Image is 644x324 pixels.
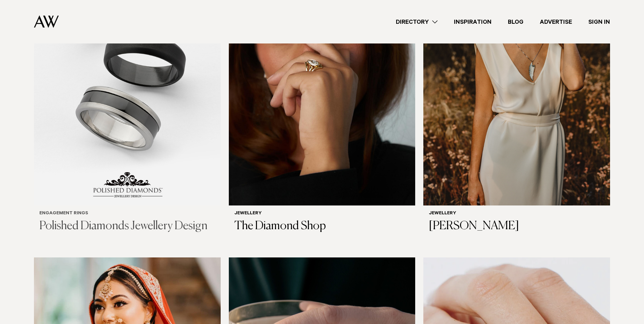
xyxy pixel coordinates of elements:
h3: [PERSON_NAME] [429,219,605,233]
a: Directory [388,17,446,26]
h6: Engagement Rings [39,211,215,217]
h6: Jewellery [234,211,410,217]
a: Inspiration [446,17,500,26]
h3: Polished Diamonds Jewellery Design [39,219,215,233]
a: Sign In [580,17,618,26]
a: Blog [500,17,532,26]
h3: The Diamond Shop [234,219,410,233]
img: Auckland Weddings Logo [34,15,59,28]
a: Advertise [532,17,580,26]
h6: Jewellery [429,211,605,217]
